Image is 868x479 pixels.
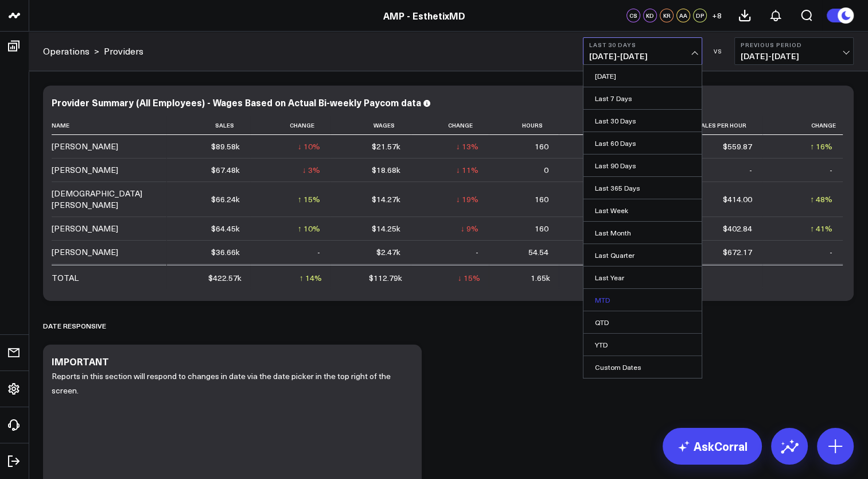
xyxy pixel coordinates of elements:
div: $14.25k [372,223,400,234]
div: AA [676,9,690,22]
div: ↑ 10% [298,223,320,234]
a: Last Month [583,222,702,244]
div: [PERSON_NAME] [52,246,118,258]
div: $89.58k [211,141,240,152]
div: ↓ 10% [298,141,320,152]
th: Change [250,116,330,135]
div: $414.00 [723,194,752,205]
div: ↑ 41% [810,223,832,234]
div: $18.68k [372,164,400,176]
div: $67.48k [211,164,240,176]
div: $559.87 [723,141,752,152]
a: AMP - EsthetixMD [383,9,465,22]
div: 160 [535,194,548,205]
div: ↑ 14% [299,272,322,284]
div: IMPORTANT [52,355,109,368]
div: - [749,164,752,176]
th: Change [411,116,489,135]
div: $64.45k [211,223,240,234]
div: > [43,45,99,57]
a: [DATE] [583,65,702,87]
div: ↓ 9% [461,223,478,234]
div: ↓ 13% [456,141,478,152]
div: - [476,246,478,258]
div: - [317,246,320,258]
button: Last 30 Days[DATE]-[DATE] [583,37,702,65]
div: $36.66k [211,246,240,258]
a: Operations [43,45,89,57]
a: AskCorral [663,428,762,465]
div: $2.47k [376,246,400,258]
div: 54.54 [528,246,548,258]
a: Last 7 Days [583,87,702,109]
a: MTD [583,289,702,311]
div: 1.65k [531,272,550,284]
a: Providers [104,45,143,57]
a: Last Quarter [583,244,702,266]
div: - [830,246,832,258]
div: $422.57k [208,272,242,284]
div: $21.57k [372,141,400,152]
button: Previous Period[DATE]-[DATE] [734,37,854,65]
div: KR [660,9,674,22]
th: Change [559,116,637,135]
a: QTD [583,311,702,333]
div: ↑ 16% [810,141,832,152]
div: [DEMOGRAPHIC_DATA][PERSON_NAME] [52,188,156,211]
div: ↓ 19% [456,194,478,205]
span: + 8 [712,11,722,20]
b: Previous Period [741,41,847,48]
div: 160 [535,141,548,152]
div: Date Responsive [43,312,106,339]
div: $672.17 [723,246,752,258]
span: [DATE] - [DATE] [589,52,696,61]
div: $66.24k [211,194,240,205]
a: Log Out [3,451,25,472]
div: ↓ 15% [458,272,480,284]
div: VS [708,48,729,55]
th: Hours [489,116,559,135]
div: $112.79k [369,272,402,284]
th: Change [762,116,843,135]
a: Last 365 Days [583,177,702,199]
a: Last Year [583,266,702,288]
div: [PERSON_NAME] [52,223,118,234]
button: +8 [710,9,723,22]
div: ↑ 48% [810,194,832,205]
div: CS [626,9,640,22]
th: Wages [330,116,411,135]
div: 0 [544,164,548,176]
div: $402.84 [723,223,752,234]
div: [PERSON_NAME] [52,141,118,152]
a: Last Week [583,199,702,221]
span: [DATE] - [DATE] [741,52,847,61]
div: Provider Summary (All Employees) - Wages Based on Actual Bi-weekly Paycom data [52,96,421,109]
div: KD [643,9,657,22]
a: Last 90 Days [583,154,702,176]
div: ↑ 15% [298,194,320,205]
a: YTD [583,334,702,356]
a: Last 60 Days [583,132,702,154]
div: ↓ 11% [456,164,478,176]
th: Name [52,116,166,135]
div: [PERSON_NAME] [52,164,118,176]
th: Sales [166,116,250,135]
div: TOTAL [52,272,79,284]
a: Custom Dates [583,356,702,378]
a: Last 30 Days [583,110,702,132]
div: DP [693,9,707,22]
div: 160 [535,223,548,234]
div: ↓ 3% [302,164,320,176]
div: - [830,164,832,176]
b: Last 30 Days [589,41,696,48]
div: $14.27k [372,194,400,205]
